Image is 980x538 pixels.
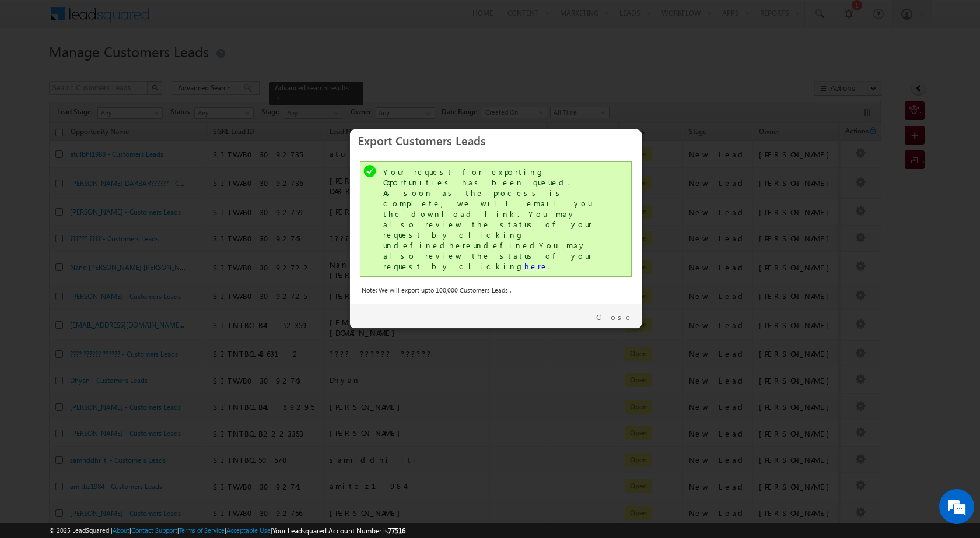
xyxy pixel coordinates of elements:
[20,61,49,76] img: d_60004797649_company_0_60004797649
[524,261,548,271] a: here
[49,525,405,536] span: © 2025 LeadSquared | | | | |
[131,526,177,534] a: Contact Support
[388,526,405,535] span: 77516
[191,6,219,34] div: Minimize live chat window
[272,526,405,535] span: Your Leadsquared Account Number is
[113,526,129,534] a: About
[179,526,225,534] a: Terms of Service
[159,359,212,375] em: Start Chat
[61,61,196,76] div: Chat with us now
[596,312,633,322] a: Close
[226,526,271,534] a: Acceptable Use
[362,285,630,296] div: Note: We will export upto 100,000 Customers Leads .
[383,167,611,272] div: Your request for exporting Opportunities has been queued. As soon as the process is complete, we ...
[15,108,213,349] textarea: Type your message and hit 'Enter'
[358,130,633,150] h3: Export Customers Leads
